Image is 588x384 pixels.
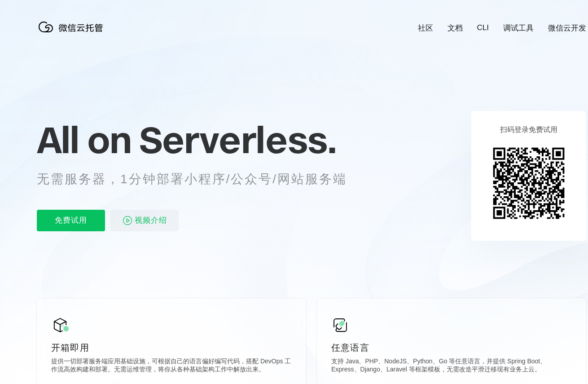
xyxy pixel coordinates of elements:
a: 微信云托管 [37,30,109,37]
p: 扫码登录免费试用 [500,125,557,135]
span: 视频介绍 [135,210,167,231]
span: All on [37,117,131,162]
p: 支持 Java、PHP、NodeJS、Python、Go 等任意语言，并提供 Spring Boot、Express、Django、Laravel 等框架模板，无需改造平滑迁移现有业务上云。 [331,358,572,375]
a: 微信云开发 [548,23,586,33]
img: video_play.svg [122,215,133,226]
span: Serverless. [139,117,336,162]
a: 调试工具 [503,23,534,33]
p: 无需服务器，1分钟部署小程序/公众号/网站服务端 [37,170,364,188]
img: 微信云托管 [37,18,109,36]
a: 社区 [418,23,433,33]
p: 提供一切部署服务端应用基础设施，可根据自己的语言偏好编写代码，搭配 DevOps 工作流高效构建和部署。无需运维管理，将你从各种基础架构工作中解放出来。 [51,358,292,375]
p: 免费试用 [37,210,105,231]
a: CLI [477,23,489,32]
a: 文档 [448,23,463,33]
p: 任意语言 [331,341,572,354]
p: 开箱即用 [51,341,292,354]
